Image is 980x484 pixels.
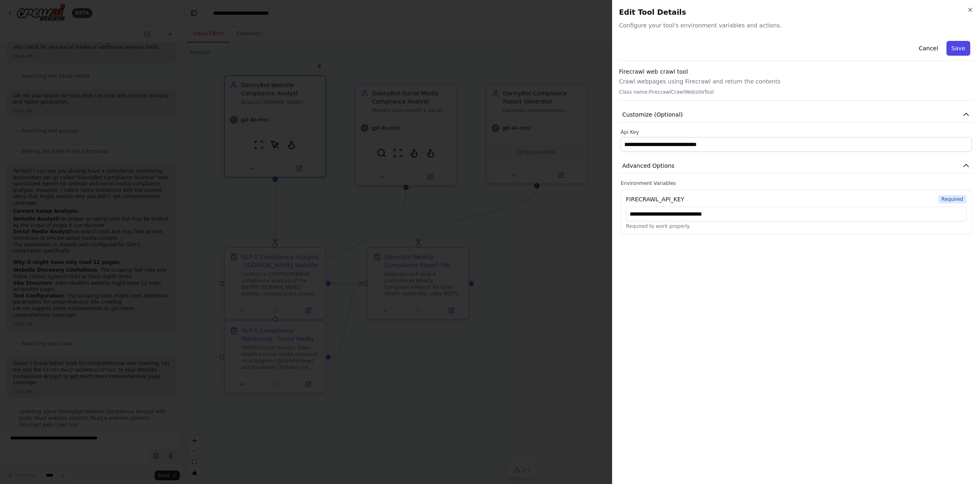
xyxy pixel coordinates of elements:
[914,41,943,56] button: Cancel
[619,77,973,86] p: Crawl webpages using Firecrawl and return the contents
[626,195,684,203] div: FIRECRAWL_API_KEY
[619,158,973,173] button: Advanced Options
[626,223,967,230] p: Required to work properly.
[619,89,973,95] p: Class name: FirecrawlCrawlWebsiteTool
[938,195,967,203] span: Required
[622,110,683,119] span: Customize (Optional)
[619,21,973,29] span: Configure your tool's environment variables and actions.
[622,162,675,170] span: Advanced Options
[619,107,973,122] button: Customize (Optional)
[621,180,972,187] label: Environment Variables
[946,41,970,56] button: Save
[621,129,972,135] label: Api Key
[619,7,973,18] h2: Edit Tool Details
[619,68,973,76] h3: Firecrawl web crawl tool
